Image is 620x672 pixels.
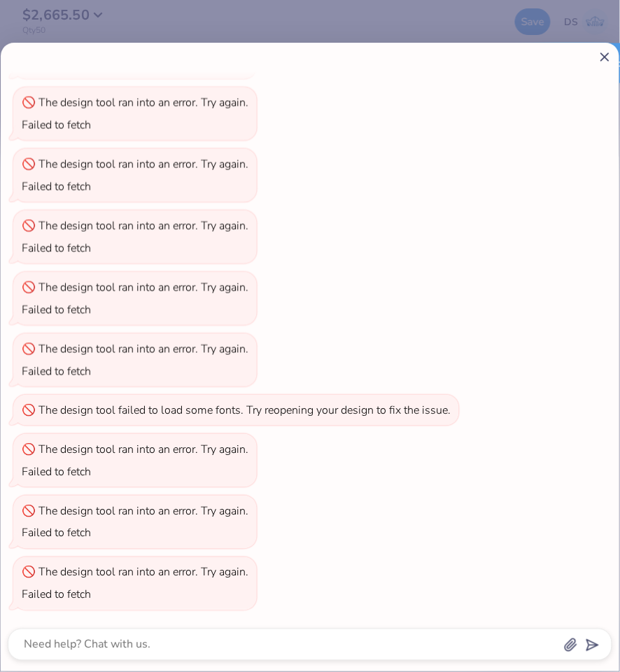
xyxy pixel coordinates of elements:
div: Failed to fetch [22,178,91,194]
div: Failed to fetch [22,117,91,132]
div: The design tool ran into an error. Try again. [38,279,248,295]
div: The design tool ran into an error. Try again. [38,218,248,233]
div: Failed to fetch [22,363,91,379]
div: Failed to fetch [22,587,91,603]
div: The design tool ran into an error. Try again. [38,156,248,171]
div: The design tool ran into an error. Try again. [38,503,248,519]
div: Failed to fetch [22,526,91,541]
div: Failed to fetch [22,302,91,317]
div: Failed to fetch [22,464,91,479]
div: Failed to fetch [22,240,91,255]
div: The design tool ran into an error. Try again. [38,442,248,457]
div: The design tool failed to load some fonts. Try reopening your design to fix the issue. [38,402,451,418]
div: The design tool ran into an error. Try again. [38,565,248,580]
div: The design tool ran into an error. Try again. [38,94,248,110]
div: The design tool ran into an error. Try again. [38,341,248,356]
